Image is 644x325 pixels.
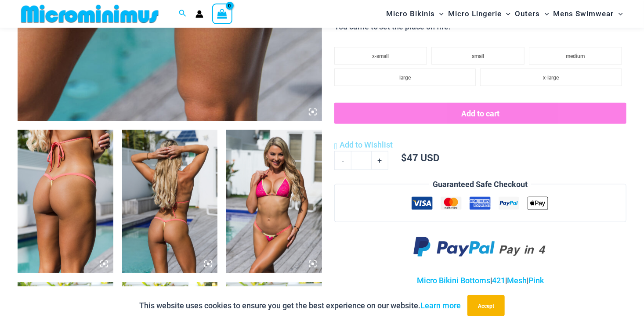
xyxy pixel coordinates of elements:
[386,3,435,25] span: Micro Bikinis
[529,47,622,65] li: medium
[334,69,476,86] li: large
[515,3,540,25] span: Outers
[431,47,525,65] li: small
[554,3,614,25] span: Mens Swimwear
[513,3,551,25] a: OutersMenu ToggleMenu Toggle
[543,75,559,81] span: x-large
[480,69,622,86] li: x-large
[614,3,623,25] span: Menu Toggle
[399,75,411,81] span: large
[435,3,444,25] span: Menu Toggle
[383,1,626,26] nav: Site Navigation
[417,276,490,285] a: Micro Bikini Bottoms
[226,130,322,273] img: Bubble Mesh Highlight Pink 309 Top 421 Micro
[528,276,544,285] a: Pink
[492,276,505,285] a: 421
[351,151,372,170] input: Product quantity
[566,53,585,59] span: medium
[448,3,502,25] span: Micro Lingerie
[401,151,407,164] span: $
[446,3,513,25] a: Micro LingerieMenu ToggleMenu Toggle
[401,151,439,164] bdi: 47 USD
[502,3,510,25] span: Menu Toggle
[334,138,393,152] a: Add to Wishlist
[540,3,549,25] span: Menu Toggle
[334,151,351,170] a: -
[372,151,388,170] a: +
[373,53,389,59] span: x-small
[334,274,626,287] p: | | |
[507,276,527,285] a: Mesh
[179,8,187,19] a: Search icon link
[334,103,626,124] button: Add to cart
[212,4,232,24] a: View Shopping Cart, empty
[340,140,393,149] span: Add to Wishlist
[195,10,203,18] a: Account icon link
[384,3,446,25] a: Micro BikinisMenu ToggleMenu Toggle
[420,301,461,310] a: Learn more
[472,53,484,59] span: small
[139,299,461,312] p: This website uses cookies to ensure you get the best experience on our website.
[18,130,113,273] img: Bubble Mesh Highlight Pink 421 Micro
[467,295,505,316] button: Accept
[429,178,531,191] legend: Guaranteed Safe Checkout
[334,47,427,65] li: x-small
[551,3,625,25] a: Mens SwimwearMenu ToggleMenu Toggle
[122,130,218,273] img: Bubble Mesh Highlight Pink 309 Top 421 Micro
[18,4,162,24] img: MM SHOP LOGO FLAT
